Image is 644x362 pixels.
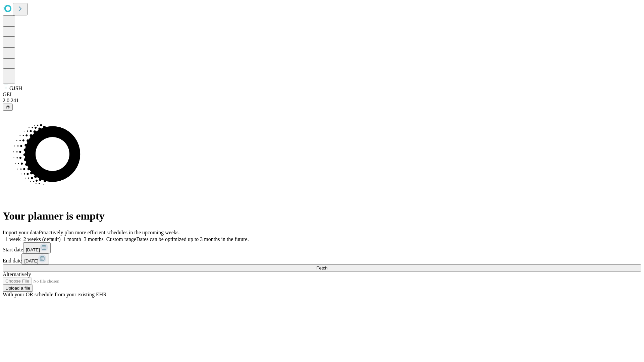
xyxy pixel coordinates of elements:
h1: Your planner is empty [3,210,641,222]
button: [DATE] [23,242,51,253]
span: @ [5,105,10,110]
span: 3 months [84,236,104,242]
button: [DATE] [21,253,49,264]
span: 2 weeks (default) [23,236,61,242]
span: Dates can be optimized up to 3 months in the future. [136,236,249,242]
span: Import your data [3,230,39,235]
span: With your OR schedule from your existing EHR [3,292,107,297]
span: Proactively plan more efficient schedules in the upcoming weeks. [39,230,180,235]
span: Fetch [316,265,327,270]
span: GJSH [9,85,22,91]
div: End date [3,253,641,264]
div: Start date [3,242,641,253]
div: GEI [3,92,641,98]
span: 1 week [5,236,21,242]
button: Upload a file [3,285,33,292]
span: Alternatively [3,271,31,277]
span: Custom range [106,236,136,242]
button: @ [3,104,13,111]
button: Fetch [3,264,641,271]
div: 2.0.241 [3,98,641,104]
span: [DATE] [26,247,40,252]
span: [DATE] [24,258,38,263]
span: 1 month [63,236,81,242]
